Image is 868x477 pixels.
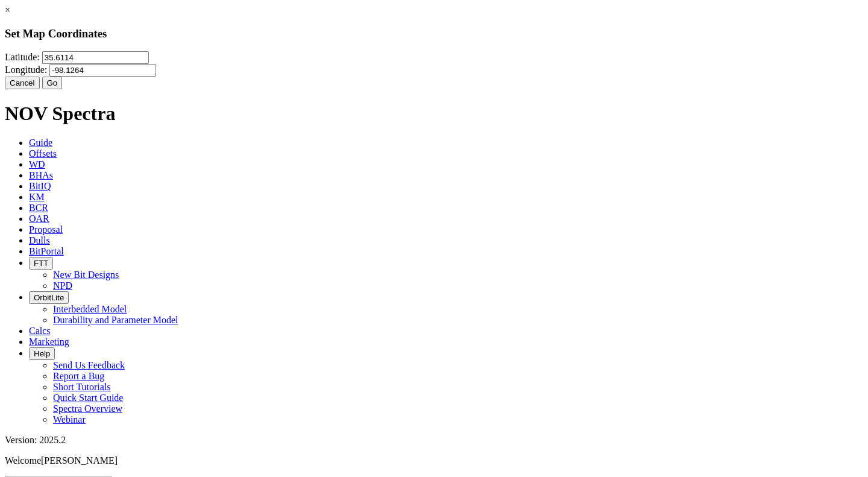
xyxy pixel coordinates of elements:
span: Help [34,349,50,358]
a: × [5,5,10,15]
span: BCR [29,203,48,213]
button: Go [42,77,63,89]
span: FTT [34,259,48,268]
span: Marketing [29,336,69,347]
span: Calcs [29,326,51,336]
span: WD [29,159,45,169]
span: Offsets [29,148,57,159]
div: Version: 2025.2 [5,435,863,446]
a: Durability and Parameter Model [53,315,178,325]
p: Welcome [5,455,863,466]
a: Webinar [53,414,86,425]
span: Guide [29,137,52,148]
a: Spectra Overview [53,403,122,414]
a: Quick Start Guide [53,393,123,403]
span: BHAs [29,170,53,180]
button: Cancel [5,77,40,89]
a: Short Tutorials [53,382,111,392]
span: BitPortal [29,246,64,256]
span: Dulls [29,235,50,245]
a: NPD [53,280,72,291]
a: Interbedded Model [53,304,127,314]
label: Longitude: [5,65,47,75]
h3: Set Map Coordinates [5,27,863,40]
span: Proposal [29,224,63,235]
label: Latitude: [5,52,40,62]
span: OAR [29,213,49,224]
a: Send Us Feedback [53,360,125,370]
a: New Bit Designs [53,270,119,280]
h1: NOV Spectra [5,103,863,125]
span: KM [29,192,45,202]
a: Report a Bug [53,371,104,381]
span: [PERSON_NAME] [41,455,118,466]
span: BitIQ [29,181,51,191]
span: OrbitLite [34,293,64,302]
